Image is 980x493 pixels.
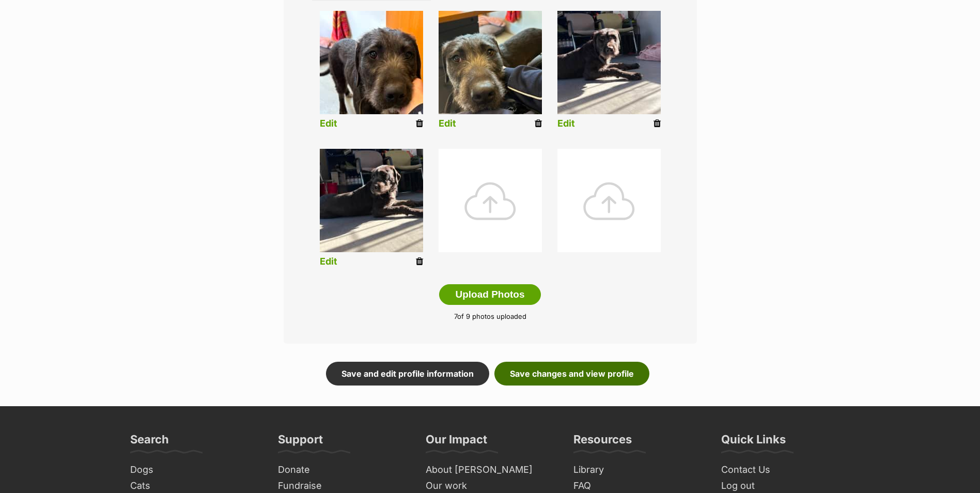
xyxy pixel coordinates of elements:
a: Donate [274,462,411,478]
a: Edit [557,118,575,129]
a: Edit [439,118,456,129]
h3: Support [278,432,323,453]
img: uk0lij7bhg143jrfynan.jpg [320,149,423,252]
a: Library [569,462,707,478]
a: Dogs [126,462,263,478]
h3: Our Impact [426,432,487,453]
h3: Resources [573,432,632,453]
p: of 9 photos uploaded [299,312,681,322]
a: About [PERSON_NAME] [422,462,559,478]
a: Edit [320,118,337,129]
img: igin4ezn58p9vcrerrrg.jpg [557,11,661,114]
h3: Quick Links [721,432,786,453]
a: Edit [320,256,337,267]
h3: Search [130,432,169,453]
img: vcucbkfswephxnc8xd08.jpg [439,11,542,114]
span: 7 [454,312,457,320]
button: Upload Photos [439,284,540,305]
a: Save and edit profile information [326,362,489,386]
a: Save changes and view profile [494,362,649,386]
a: Contact Us [717,462,854,478]
img: ubazge417gnz0hccihgy.jpg [320,11,423,114]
